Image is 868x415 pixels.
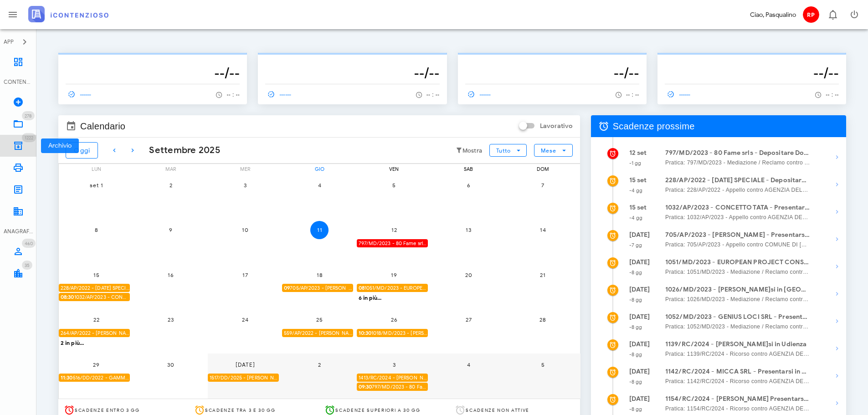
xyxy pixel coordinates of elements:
[236,182,254,189] span: 3
[426,92,440,98] span: -- : --
[236,355,254,374] button: [DATE]
[803,6,819,23] span: RP
[357,293,431,301] div: 6 in più...
[59,329,130,338] div: 264/AP/2022 - [PERSON_NAME] - Depositare Documenti per Udienza
[61,293,130,302] span: 1032/AP/2023 - CONCETTO TATA - Presentarsi in Udienza
[665,148,810,158] strong: 797/MD/2023 - 80 Fame srls - Depositare Documenti per Udienza
[665,56,839,64] p: --------------
[359,384,372,390] strong: 09:30
[66,64,240,82] h3: --/--
[359,330,372,336] strong: 10:30
[22,261,32,270] span: Distintivo
[284,285,290,291] strong: 09
[534,182,552,189] span: 7
[22,133,36,142] span: Distintivo
[282,329,353,338] div: 559/AP/2022 - [PERSON_NAME] - Depositare Documenti per Udienza
[665,367,810,377] strong: 1142/RC/2024 - MICCA SRL - Presentarsi in Udienza
[208,374,279,382] div: 1517/DD/2025 - [PERSON_NAME] - Depositare i documenti processuali
[87,361,105,368] span: 29
[385,182,403,189] span: 5
[236,311,254,329] button: 24
[208,164,282,174] div: mer
[665,322,810,331] span: Pratica: 1052/MD/2023 - Mediazione / Reclamo contro AGENZIA DELLE ENTRATE - RISCOSSIONE (Udienza)
[828,367,846,385] button: Mostra dettagli
[629,324,642,330] small: -8 gg
[87,226,105,233] span: 8
[66,90,92,98] span: ------
[540,147,556,154] span: Mese
[665,158,810,167] span: Pratica: 797/MD/2023 - Mediazione / Reclamo contro AGENZIA DELLE ENTRATE - RISCOSSIONE (Udienza)
[828,148,846,166] button: Mostra dettagli
[282,164,357,174] div: gio
[459,316,478,323] span: 27
[310,355,329,374] button: 2
[87,272,105,278] span: 15
[828,394,846,412] button: Mostra dettagli
[626,92,639,98] span: -- : --
[629,368,650,375] strong: [DATE]
[236,176,254,194] button: 3
[59,338,134,346] div: 2 in più...
[310,361,329,368] span: 2
[665,88,695,101] a: ------
[459,361,478,368] span: 4
[750,10,796,20] div: Ciao, Pasqualino
[629,340,650,348] strong: [DATE]
[162,176,180,194] button: 2
[205,407,276,413] span: Scadenze tra 3 e 30 gg
[59,164,134,174] div: lun
[534,221,552,239] button: 14
[385,272,403,278] span: 19
[629,204,647,211] strong: 15 set
[534,226,552,233] span: 14
[629,286,650,293] strong: [DATE]
[629,187,643,194] small: -4 gg
[431,164,506,174] div: sab
[236,316,254,323] span: 24
[489,144,527,157] button: Tutto
[25,113,32,119] span: 278
[459,176,478,194] button: 6
[828,257,846,276] button: Mostra dettagli
[665,64,839,82] h3: --/--
[61,294,74,300] strong: 08:30
[385,355,403,374] button: 3
[359,383,428,391] span: 797/MD/2023 - 80 Fame srls - Presentarsi in Udienza
[822,4,843,26] button: Distintivo
[505,164,580,174] div: dom
[665,213,810,222] span: Pratica: 1032/AP/2023 - Appello contro AGENZIA DELLE ENTRATE - RISCOSSIONE (Udienza)
[665,349,810,359] span: Pratica: 1139/RC/2024 - Ricorso contro AGENZIA DELLE ENTRATE - RISCOSSIONE (Udienza)
[162,355,180,374] button: 30
[385,266,403,284] button: 19
[162,311,180,329] button: 23
[4,227,33,236] div: ANAGRAFICA
[459,226,478,233] span: 13
[629,160,642,166] small: -1 gg
[265,56,439,64] p: --------------
[162,266,180,284] button: 16
[665,203,810,213] strong: 1032/AP/2023 - CONCETTO TATA - Presentarsi in Udienza
[385,176,403,194] button: 5
[310,221,329,239] button: 11
[534,355,552,374] button: 5
[265,90,292,98] span: ------
[629,149,647,157] strong: 12 set
[87,176,105,194] button: set 1
[87,182,105,189] span: set 1
[665,175,810,185] strong: 228/AP/2022 - [DATE] SPECIALE - Depositare Documenti per Udienza
[629,379,642,385] small: -8 gg
[459,266,478,284] button: 20
[665,295,810,304] span: Pratica: 1026/MD/2023 - Mediazione / Reclamo contro AGENZIA DELLE ENTRATE - RISCOSSIONE (Udienza)
[665,230,810,240] strong: 705/AP/2023 - [PERSON_NAME] - Presentarsi in Udienza
[359,285,365,291] strong: 08
[59,284,130,292] div: 228/AP/2022 - [DATE] SPECIALE - Depositare Documenti per Udienza
[22,239,36,248] span: Distintivo
[665,339,810,349] strong: 1139/RC/2024 - [PERSON_NAME]si in Udienza
[629,231,650,239] strong: [DATE]
[828,285,846,303] button: Mostra dettagli
[459,272,478,278] span: 20
[310,182,329,189] span: 4
[665,404,810,413] span: Pratica: 1154/RC/2024 - Ricorso contro AGENZIA DELLE ENTRATE - RISCOSSIONE (Udienza)
[828,230,846,248] button: Mostra dettagli
[80,119,125,133] span: Calendario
